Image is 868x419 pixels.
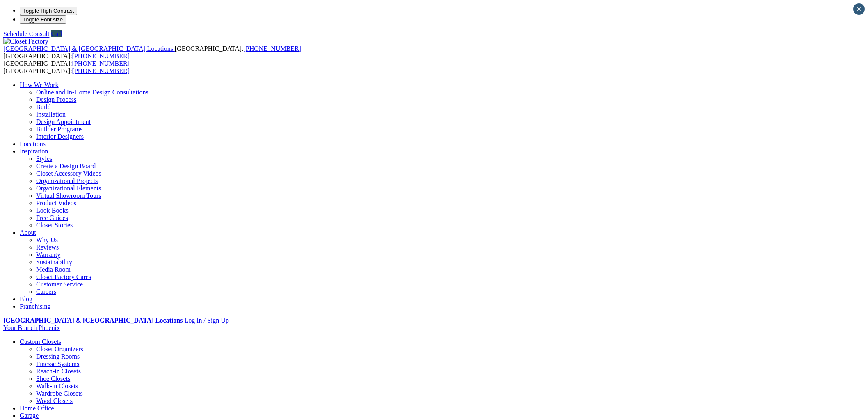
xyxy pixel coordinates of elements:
[36,89,148,96] a: Online and In-Home Design Consultations
[36,126,82,133] a: Builder Programs
[20,405,54,412] a: Home Office
[3,324,60,331] a: Your Branch Phoenix
[20,81,59,88] a: How We Work
[36,288,56,295] a: Careers
[20,140,46,147] a: Locations
[36,244,59,251] a: Reviews
[36,163,96,169] a: Create a Design Board
[36,346,83,353] a: Closet Organizers
[36,118,91,125] a: Design Appointment
[36,103,51,110] a: Build
[36,177,98,184] a: Organizational Projects
[72,60,130,67] a: [PHONE_NUMBER]
[38,324,59,331] span: Phoenix
[36,382,78,389] a: Walk-in Closets
[20,15,66,24] button: Toggle Font size
[3,60,130,74] span: [GEOGRAPHIC_DATA]: [GEOGRAPHIC_DATA]:
[36,133,84,140] a: Interior Designers
[36,185,101,192] a: Organizational Elements
[36,222,73,229] a: Closet Stories
[36,281,83,288] a: Customer Service
[3,45,301,60] span: [GEOGRAPHIC_DATA]: [GEOGRAPHIC_DATA]:
[3,45,175,52] a: [GEOGRAPHIC_DATA] & [GEOGRAPHIC_DATA] Locations
[51,30,62,37] a: Call
[36,368,81,375] a: Reach-in Closets
[23,16,63,23] span: Toggle Font size
[36,375,70,382] a: Shoe Closets
[36,273,91,280] a: Closet Factory Cares
[36,155,52,162] a: Styles
[36,236,58,243] a: Why Us
[3,324,37,331] span: Your Branch
[36,251,60,258] a: Warranty
[36,353,80,360] a: Dressing Rooms
[20,412,39,419] a: Garage
[36,214,68,221] a: Free Guides
[72,53,130,60] a: [PHONE_NUMBER]
[20,303,51,310] a: Franchising
[23,8,74,14] span: Toggle High Contrast
[36,199,76,206] a: Product Videos
[36,397,73,404] a: Wood Closets
[36,360,79,367] a: Finesse Systems
[3,38,48,45] img: Closet Factory
[36,192,101,199] a: Virtual Showroom Tours
[3,317,183,324] a: [GEOGRAPHIC_DATA] & [GEOGRAPHIC_DATA] Locations
[20,229,36,236] a: About
[184,317,228,324] a: Log In / Sign Up
[36,207,69,214] a: Look Books
[36,96,76,103] a: Design Process
[20,148,48,155] a: Inspiration
[853,3,865,15] button: Close
[20,338,61,345] a: Custom Closets
[36,266,71,273] a: Media Room
[20,7,77,15] button: Toggle High Contrast
[36,170,101,177] a: Closet Accessory Videos
[3,45,173,52] span: [GEOGRAPHIC_DATA] & [GEOGRAPHIC_DATA] Locations
[72,67,130,74] a: [PHONE_NUMBER]
[3,30,49,37] a: Schedule Consult
[20,295,32,302] a: Blog
[36,390,83,397] a: Wardrobe Closets
[243,45,301,52] a: [PHONE_NUMBER]
[36,259,72,266] a: Sustainability
[36,111,66,118] a: Installation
